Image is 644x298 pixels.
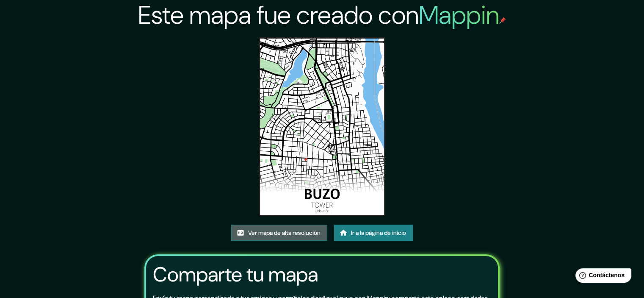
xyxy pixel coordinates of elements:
[231,225,327,241] a: Ver mapa de alta resolución
[569,265,635,289] iframe: Lanzador de widgets de ayuda
[153,261,318,288] font: Comparte tu mapa
[334,225,413,241] a: Ir a la página de inicio
[259,37,385,216] img: created-map
[499,17,506,24] img: pin de mapeo
[351,229,406,237] font: Ir a la página de inicio
[248,229,321,237] font: Ver mapa de alta resolución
